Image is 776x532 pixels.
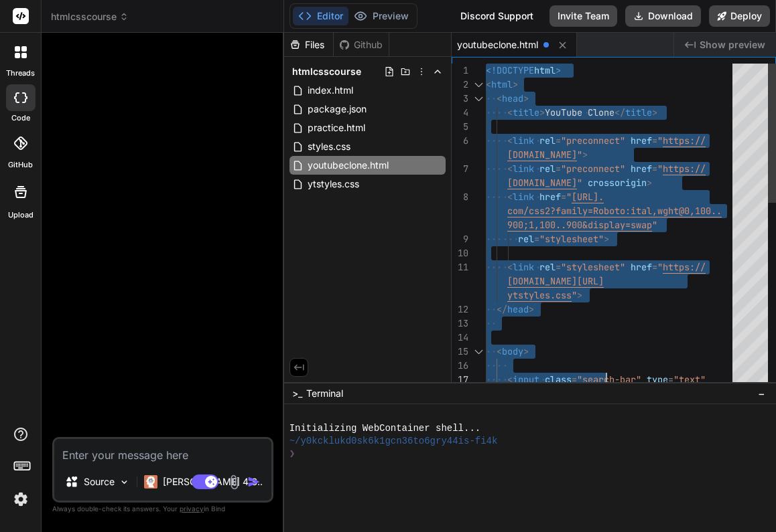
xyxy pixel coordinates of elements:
[545,106,615,118] span: YouTube Clone
[306,120,367,136] span: practice.html
[507,106,513,118] span: <
[657,135,663,147] span: "
[247,475,261,489] img: icon
[631,135,652,147] span: href
[625,106,652,118] span: title
[556,163,561,175] span: =
[539,106,545,118] span: >
[163,475,263,489] p: [PERSON_NAME] 4 S..
[507,205,722,217] span: com/css2?family=Roboto:ital,wght@0,100..
[452,64,468,78] div: 1
[556,64,561,76] span: >
[497,92,502,104] span: <
[663,163,706,175] span: https://
[755,383,768,404] button: −
[470,78,487,92] div: Click to collapse the range.
[539,233,604,245] span: "stylesheet"
[507,219,652,231] span: 900;1,100..900&display=swap
[289,448,295,460] span: ❯
[534,233,539,245] span: =
[452,359,468,373] div: 16
[452,331,468,345] div: 14
[6,68,35,79] label: threads
[507,177,577,189] span: [DOMAIN_NAME]
[452,120,468,134] div: 5
[491,78,513,90] span: html
[452,246,468,260] div: 10
[545,373,572,385] span: class
[507,303,529,315] span: head
[293,7,348,25] button: Editor
[507,191,513,203] span: <
[604,233,609,245] span: >
[577,289,582,301] span: >
[306,82,354,98] span: index.html
[452,260,468,274] div: 11
[306,139,352,155] span: styles.css
[529,303,534,315] span: >
[452,106,468,120] div: 4
[470,92,487,106] div: Click to collapse the range.
[84,475,115,489] p: Source
[518,233,534,245] span: rel
[452,78,468,92] div: 2
[652,219,657,231] span: "
[513,135,534,147] span: link
[647,177,652,189] span: >
[507,289,572,301] span: ytstyles.css
[588,177,647,189] span: crossorigin
[652,106,657,118] span: >
[486,78,491,90] span: <
[52,503,273,515] p: Always double-check its answers. Your in Bind
[292,65,361,78] span: htmlcsscourse
[539,261,556,273] span: rel
[11,112,30,124] label: code
[652,261,657,273] span: =
[227,474,242,490] img: attachment
[513,191,534,203] span: link
[486,64,534,76] span: <!DOCTYPE
[561,163,625,175] span: "preconnect"
[652,163,657,175] span: =
[534,64,556,76] span: html
[452,317,468,331] div: 13
[572,191,604,203] span: [URL].
[292,387,302,400] span: >_
[577,373,641,385] span: "search-bar"
[457,38,538,52] span: youtubeclone.html
[631,163,652,175] span: href
[539,135,556,147] span: rel
[507,373,513,385] span: <
[8,209,34,221] label: Upload
[497,345,502,357] span: <
[452,162,468,176] div: 7
[657,261,663,273] span: "
[625,5,701,27] button: Download
[549,5,617,27] button: Invite Team
[144,475,157,489] img: Claude 4 Sonnet
[452,373,468,387] div: 17
[306,101,368,117] span: package.json
[582,149,588,161] span: >
[652,135,657,147] span: =
[452,345,468,359] div: 15
[8,159,33,171] label: GitHub
[513,106,539,118] span: title
[119,476,130,488] img: Pick Models
[758,387,765,400] span: −
[523,345,529,357] span: >
[577,149,582,161] span: "
[51,10,129,23] span: htmlcsscourse
[507,149,577,161] span: [DOMAIN_NAME]
[306,176,361,192] span: ytstyles.css
[663,135,706,147] span: https://
[306,157,390,173] span: youtubeclone.html
[452,92,468,106] div: 3
[709,5,770,27] button: Deploy
[507,261,513,273] span: <
[561,191,566,203] span: =
[334,38,389,52] div: Github
[289,422,481,435] span: Initializing WebContainer shell...
[668,373,673,385] span: =
[513,163,534,175] span: link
